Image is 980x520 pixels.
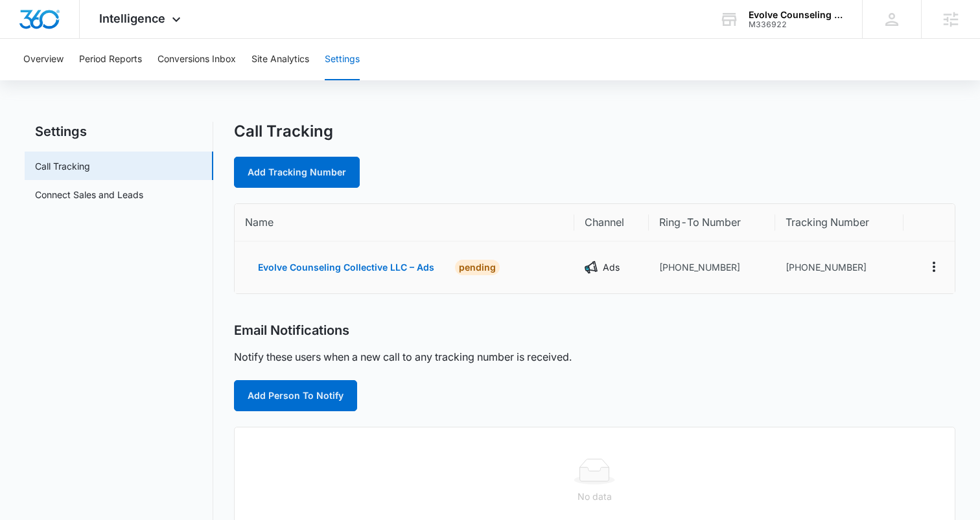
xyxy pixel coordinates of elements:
[585,261,598,274] img: Ads
[325,39,360,80] button: Settings
[235,204,574,242] th: Name
[35,188,143,201] a: Connect Sales and Leads
[455,260,500,275] div: PENDING
[245,252,447,283] button: Evolve Counseling Collective LLC – Ads
[99,12,165,25] span: Intelligence
[234,157,360,188] a: Add Tracking Number
[749,10,843,20] div: account name
[25,122,213,141] h2: Settings
[749,20,843,29] div: account id
[23,39,64,80] button: Overview
[234,349,572,365] p: Notify these users when a new call to any tracking number is received.
[251,39,309,80] button: Site Analytics
[924,256,944,277] button: Actions
[35,159,90,173] a: Call Tracking
[245,490,944,504] div: No data
[157,39,236,80] button: Conversions Inbox
[234,122,333,141] h1: Call Tracking
[234,380,357,411] button: Add Person To Notify
[79,39,142,80] button: Period Reports
[603,260,620,275] p: Ads
[649,204,775,242] th: Ring-To Number
[234,322,349,339] h2: Email Notifications
[775,204,904,242] th: Tracking Number
[775,242,904,293] td: [PHONE_NUMBER]
[574,204,649,242] th: Channel
[649,242,775,293] td: [PHONE_NUMBER]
